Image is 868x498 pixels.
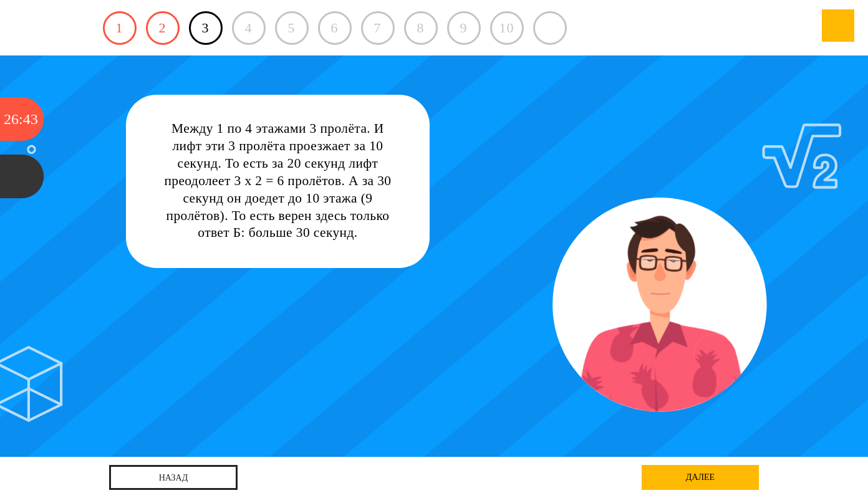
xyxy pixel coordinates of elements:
[161,120,395,242] div: Между 1 по 4 этажами 3 пролёта. И лифт эти 3 пролёта проезжает за 10 секунд. То есть за 20 секунд...
[490,11,524,45] div: 10
[189,11,223,45] a: 3
[109,465,238,490] a: назад
[447,11,481,45] div: 9
[23,97,38,141] div: 43
[146,11,180,45] a: 2
[103,11,137,45] a: 1
[404,11,438,45] div: 8
[275,11,309,45] div: 5
[318,11,352,45] div: 6
[361,11,395,45] div: 7
[19,97,23,141] div: :
[4,97,19,141] div: 26
[642,465,759,490] div: далее
[232,11,266,45] div: 4
[396,102,422,128] div: Нажми на ГЛАЗ, чтобы скрыть текст и посмотреть картинку полностью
